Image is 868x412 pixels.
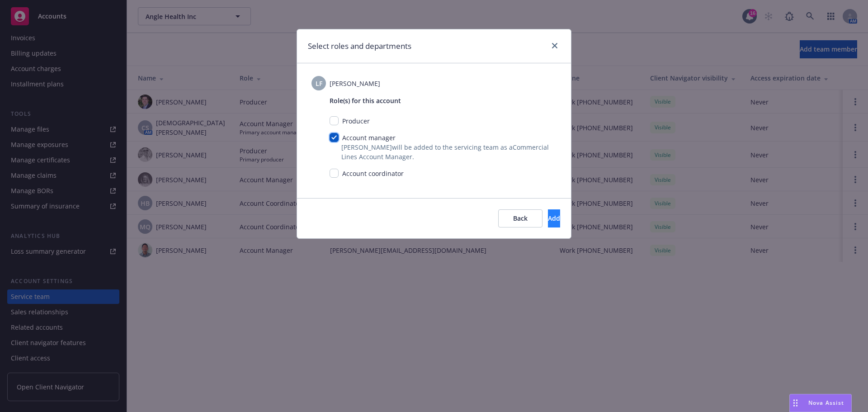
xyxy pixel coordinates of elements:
[341,142,557,161] span: [PERSON_NAME] will be added to the servicing team as a Commercial Lines Account Manager .
[330,96,557,105] span: Role(s) for this account
[342,169,404,178] span: Account coordinator
[330,79,380,88] span: [PERSON_NAME]
[789,394,852,412] button: Nova Assist
[790,394,801,412] div: Drag to move
[342,117,370,125] span: Producer
[498,209,542,227] button: Back
[513,214,528,223] span: Back
[316,79,322,88] span: LF
[808,399,844,407] span: Nova Assist
[308,40,411,52] h1: Select roles and departments
[549,40,560,51] a: close
[548,209,560,227] button: Add
[548,214,560,223] span: Add
[342,133,396,142] span: Account manager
